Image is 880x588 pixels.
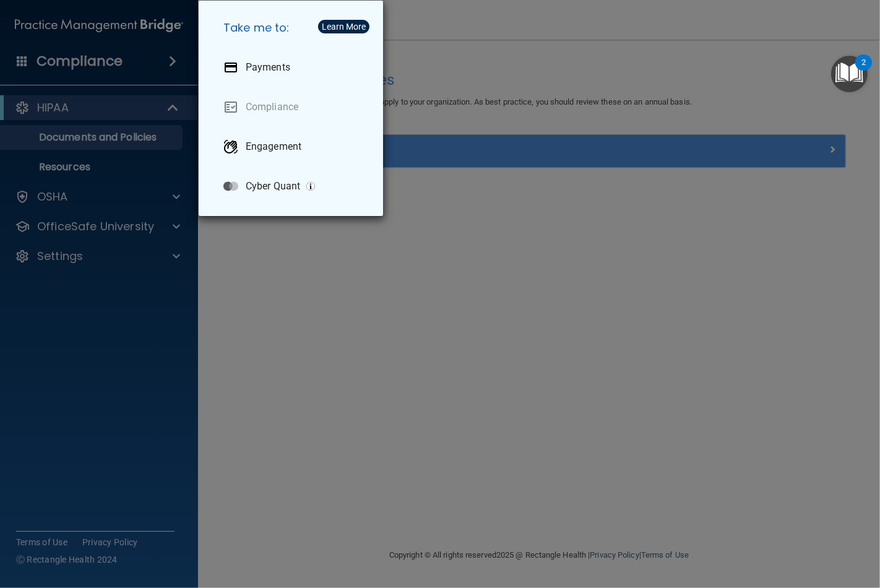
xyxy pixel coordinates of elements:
div: Learn More [322,22,366,31]
p: Cyber Quant [246,180,300,192]
p: Payments [246,61,290,74]
div: 2 [861,63,866,79]
a: Compliance [214,90,373,124]
button: Open Resource Center, 2 new notifications [831,56,868,92]
a: Engagement [214,129,373,164]
a: Payments [214,50,373,85]
p: Engagement [246,141,301,153]
h5: Take me to: [214,11,373,45]
a: Cyber Quant [214,169,373,204]
button: Learn More [318,20,369,33]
